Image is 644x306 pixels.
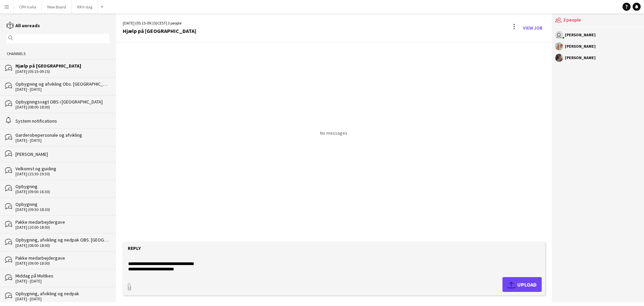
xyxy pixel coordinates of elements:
a: View Job [520,23,545,33]
div: [DATE] - [DATE] [15,279,109,283]
span: Upload [507,280,537,289]
div: [PERSON_NAME] [565,33,596,37]
label: Reply [128,245,141,251]
div: System notifications [15,118,109,124]
div: Velkomst og guiding [15,166,109,172]
div: Middag på Moltkes [15,273,109,279]
button: KR V-dag [72,0,98,13]
div: [DATE] (08:00-18:00) [15,243,109,248]
div: Opbygning og afvikling Obs. [GEOGRAPHIC_DATA] [15,81,109,87]
div: Opbygningsvagt OBS i [GEOGRAPHIC_DATA] [15,99,109,105]
button: CPH Galla [14,0,42,13]
div: Opbygning [15,183,109,189]
div: Opbygning, afvikling og nedpak [15,291,109,297]
div: [DATE] - [DATE] [15,87,109,92]
button: New Board [42,0,72,13]
div: Opbygning [15,201,109,207]
div: [DATE] - [DATE] [15,138,109,143]
p: No messages [320,130,347,136]
div: Pakke medarbejdergave [15,219,109,225]
div: [PERSON_NAME] [565,44,596,48]
div: [DATE] (10:00-18:00) [15,225,109,230]
div: [PERSON_NAME] [565,56,596,60]
span: CEST [157,20,166,26]
div: Pakke medarbejdergave [15,255,109,261]
div: [DATE] (09:00-18:00) [15,261,109,266]
div: [DATE] (15:30-19:30) [15,172,109,176]
div: Hjælp på [GEOGRAPHIC_DATA] [15,63,109,69]
div: [DATE] (05:15-09:15) [15,69,109,74]
div: Garderobepersonale og afvikling [15,132,109,138]
div: Hjælp på [GEOGRAPHIC_DATA] [123,28,196,34]
div: [DATE] (09:00-16:30) [15,189,109,194]
div: [DATE] (08:00-18:00) [15,105,109,110]
a: All unreads [7,23,40,29]
button: Upload [502,277,542,292]
div: [PERSON_NAME] [15,151,109,157]
div: [DATE] (09:30-18:30) [15,207,109,212]
div: [DATE] (05:15-09:15) | 3 people [123,20,196,26]
div: Opbygning, afvikling og nedpak OBS. [GEOGRAPHIC_DATA] [15,237,109,243]
div: [DATE] - [DATE] [15,297,109,301]
div: 3 people [555,13,643,28]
